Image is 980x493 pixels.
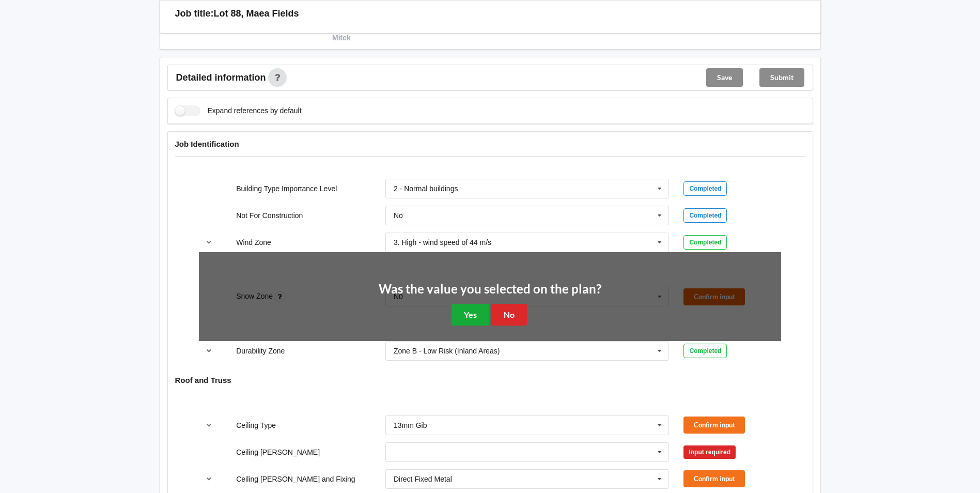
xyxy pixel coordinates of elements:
[236,184,337,193] label: Building Type Importance Level
[394,422,427,429] div: 13mm Gib
[379,281,601,297] h2: Was the value you selected on the plan?
[683,344,727,358] div: Completed
[236,238,271,246] label: Wind Zone
[491,304,527,325] button: No
[394,347,500,355] div: Zone B - Low Risk (Inland Areas)
[214,8,299,20] h3: Lot 88, Maea Fields
[683,181,727,196] div: Completed
[683,470,745,487] button: Confirm input
[683,445,736,459] div: Input required
[236,347,285,355] label: Durability Zone
[175,375,805,385] h4: Roof and Truss
[236,211,303,220] label: Not For Construction
[683,417,745,434] button: Confirm input
[394,475,452,483] div: Direct Fixed Metal
[199,342,219,360] button: reference-toggle
[199,233,219,252] button: reference-toggle
[199,470,219,488] button: reference-toggle
[394,239,491,246] div: 3. High - wind speed of 44 m/s
[394,212,403,219] div: No
[175,139,805,149] h4: Job Identification
[176,73,266,82] span: Detailed information
[236,421,276,429] label: Ceiling Type
[175,105,302,116] label: Expand references by default
[175,8,214,20] h3: Job title:
[683,235,727,250] div: Completed
[452,304,489,325] button: Yes
[683,208,727,223] div: Completed
[236,448,320,456] label: Ceiling [PERSON_NAME]
[236,475,355,483] label: Ceiling [PERSON_NAME] and Fixing
[199,416,219,435] button: reference-toggle
[394,185,458,192] div: 2 - Normal buildings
